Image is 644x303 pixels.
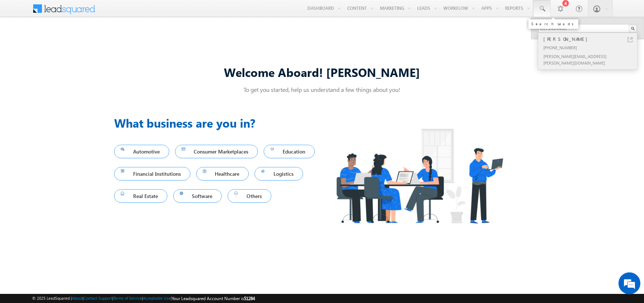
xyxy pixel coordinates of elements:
img: Industry.png [322,114,517,238]
span: Real Estate [121,191,161,201]
p: To get you started, help us understand a few things about you! [114,86,530,93]
span: 51284 [244,296,255,301]
span: Automotive [121,147,163,156]
span: Education [270,147,308,156]
div: Welcome Aboard! [PERSON_NAME] [114,64,530,80]
span: Financial Institutions [121,169,184,179]
div: [PERSON_NAME] [542,35,640,43]
span: Consumer Marketplaces [182,147,252,156]
a: About [72,296,82,300]
span: Your Leadsquared Account Number is [172,296,255,301]
a: Contact Support [84,296,112,300]
span: Logistics [261,169,296,179]
span: Others [234,191,265,201]
span: Healthcare [203,169,243,179]
input: Search Leads [538,24,637,33]
h3: What business are you in? [114,114,322,132]
div: Search Leads [531,22,575,26]
div: [PHONE_NUMBER] [542,43,640,52]
div: [PERSON_NAME][EMAIL_ADDRESS][PERSON_NAME][DOMAIN_NAME] [542,52,640,67]
span: © 2025 LeadSquared | | | | | [32,295,255,302]
span: Software [180,191,216,201]
a: Terms of Service [113,296,142,300]
a: Acceptable Use [143,296,171,300]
